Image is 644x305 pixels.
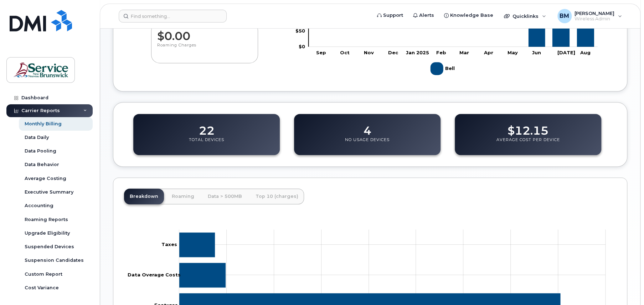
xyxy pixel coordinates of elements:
[557,50,575,55] tspan: [DATE]
[484,50,493,55] tspan: Apr
[202,189,248,204] a: Data > 500MB
[496,137,560,150] p: Average Cost Per Device
[166,189,200,204] a: Roaming
[406,50,429,55] tspan: Jan 2025
[419,12,434,19] span: Alerts
[508,117,548,137] dd: $12.15
[388,50,398,55] tspan: Dec
[450,12,493,19] span: Knowledge Base
[460,50,469,55] tspan: Mar
[560,12,569,20] span: BM
[552,9,627,23] div: Bobbi-Lynne Miller
[157,42,252,55] p: Roaming Charges
[508,50,518,55] tspan: May
[128,272,181,277] tspan: Data Overage Costs
[437,50,447,55] tspan: Feb
[316,50,326,55] tspan: Sep
[383,12,403,19] span: Support
[532,50,541,55] tspan: Jun
[431,59,456,78] g: Legend
[575,16,614,22] span: Wireless Admin
[364,117,371,137] dd: 4
[299,44,305,49] tspan: $0
[295,28,305,34] tspan: $50
[408,8,439,22] a: Alerts
[119,10,227,22] input: Find something...
[345,137,390,150] p: No Usage Devices
[499,9,551,23] div: Quicklinks
[575,10,614,16] span: [PERSON_NAME]
[157,22,252,42] dd: $0.00
[439,8,498,22] a: Knowledge Base
[431,59,456,78] g: Bell
[580,50,591,55] tspan: Aug
[372,8,408,22] a: Support
[124,189,164,204] a: Breakdown
[189,137,224,150] p: Total Devices
[512,13,539,19] span: Quicklinks
[161,241,177,247] tspan: Taxes
[340,50,350,55] tspan: Oct
[199,117,215,137] dd: 22
[364,50,374,55] tspan: Nov
[250,189,304,204] a: Top 10 (charges)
